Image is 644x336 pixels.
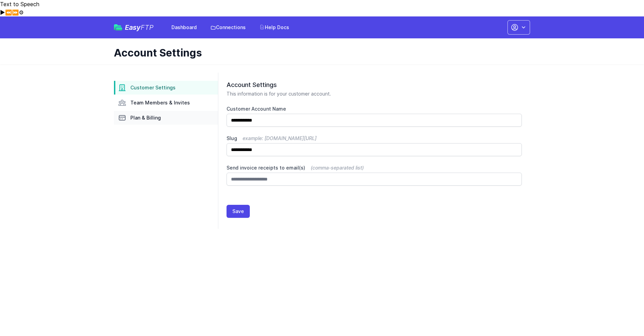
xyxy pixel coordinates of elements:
a: Customer Settings [114,81,218,95]
span: FTP [141,23,154,32]
a: Team Members & Invites [114,96,218,110]
span: Plan & Billing [130,114,161,121]
h2: Account Settings [227,81,522,89]
iframe: Drift Widget Chat Controller [610,302,636,328]
button: Previous [5,8,12,16]
p: This information is for your customer account. [227,90,522,97]
button: Settings [19,8,24,16]
a: Dashboard [167,21,201,34]
h1: Account Settings [114,47,525,59]
span: Easy [125,24,154,31]
button: Save [227,205,250,218]
a: Connections [206,21,250,34]
button: Forward [12,8,19,16]
label: Send invoice receipts to email(s) [227,164,522,171]
a: Plan & Billing [114,111,218,125]
span: (comma-separated list) [311,165,364,171]
span: Customer Settings [130,84,176,91]
a: Help Docs [255,21,293,34]
label: Slug [227,135,522,142]
span: Team Members & Invites [130,99,190,106]
label: Customer Account Name [227,105,522,112]
span: example: [DOMAIN_NAME][URL] [243,135,317,141]
img: easyftp_logo.png [114,24,122,30]
a: EasyFTP [114,24,154,31]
